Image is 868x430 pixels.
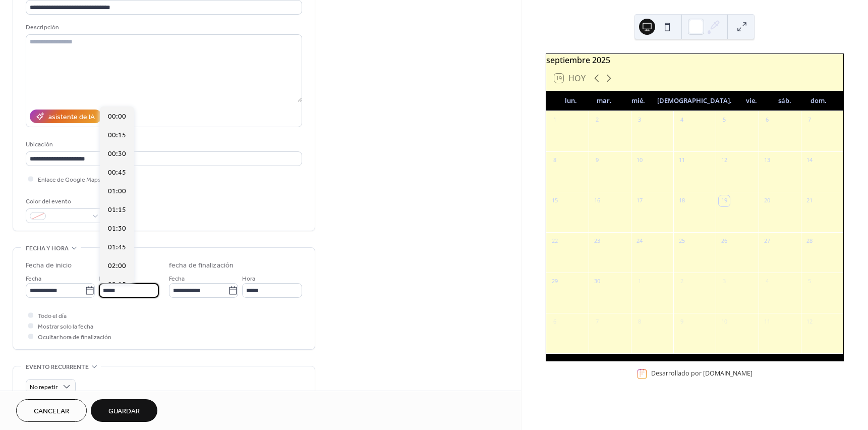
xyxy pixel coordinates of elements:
span: Guardar [108,406,140,417]
span: fecha y hora [26,243,69,254]
div: 10 [719,316,730,328]
div: 23 [592,236,603,247]
div: 4 [676,115,687,126]
div: 28 [804,236,815,247]
div: mié. [621,91,655,111]
button: asistente de IA [30,110,102,123]
div: lun. [554,91,588,111]
div: 12 [804,316,815,328]
div: septiembre 2025 [546,54,843,66]
span: Fecha [169,274,185,284]
div: 11 [676,155,687,166]
span: Evento recurrente [26,362,89,372]
div: 4 [762,276,773,287]
div: fecha de finalización [169,260,234,271]
button: Guardar [91,399,157,422]
span: 01:15 [108,205,126,216]
span: 01:00 [108,186,126,197]
span: 00:30 [108,149,126,159]
div: 2 [676,276,687,287]
div: 16 [592,195,603,206]
span: 00:00 [108,112,126,122]
span: 02:00 [108,261,126,272]
div: Desarrollado por [651,369,753,378]
span: 00:15 [108,130,126,141]
div: 17 [634,195,645,206]
div: 27 [762,236,773,247]
span: 01:30 [108,224,126,234]
div: 12 [719,155,730,166]
span: Todo el día [38,311,67,321]
div: 20 [762,195,773,206]
div: 9 [676,316,687,328]
span: Fecha [26,274,41,284]
div: 9 [592,155,603,166]
div: 19 [719,195,730,206]
div: 8 [549,155,560,166]
div: 30 [592,276,603,287]
div: 7 [592,316,603,328]
span: Mostrar solo la fecha [38,321,93,332]
div: mar. [588,91,621,111]
div: 25 [676,236,687,247]
div: 6 [762,115,773,126]
div: 14 [804,155,815,166]
span: Enlace de Google Maps [38,175,101,185]
div: 1 [549,115,560,126]
div: 5 [804,276,815,287]
div: Descripción [26,22,300,33]
div: 22 [549,236,560,247]
span: 01:45 [108,242,126,253]
div: 1 [634,276,645,287]
div: dom. [801,91,835,111]
div: 11 [762,316,773,328]
div: 24 [634,236,645,247]
div: Color del evento [26,196,101,207]
span: Cancelar [34,406,69,417]
div: 2 [592,115,603,126]
div: Ubicación [26,139,300,150]
div: 18 [676,195,687,206]
div: Fecha de inicio [26,260,72,271]
div: 15 [549,195,560,206]
div: 26 [719,236,730,247]
span: 02:15 [108,280,126,290]
div: 5 [719,115,730,126]
span: 00:45 [108,168,126,178]
div: 13 [762,155,773,166]
span: No repetir [30,382,57,393]
div: 3 [719,276,730,287]
div: 3 [634,115,645,126]
div: 21 [804,195,815,206]
div: 6 [549,316,560,328]
div: 7 [804,115,815,126]
div: asistente de IA [48,112,95,123]
a: [DOMAIN_NAME] [703,369,753,378]
div: 10 [634,155,645,166]
button: Cancelar [16,399,87,422]
span: Ocultar hora de finalización [38,332,111,343]
div: sáb. [768,91,802,111]
span: Hora [99,274,112,284]
div: 8 [634,316,645,328]
span: Hora [242,274,255,284]
div: 29 [549,276,560,287]
div: vie. [734,91,768,111]
div: [DEMOGRAPHIC_DATA]. [655,91,734,111]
